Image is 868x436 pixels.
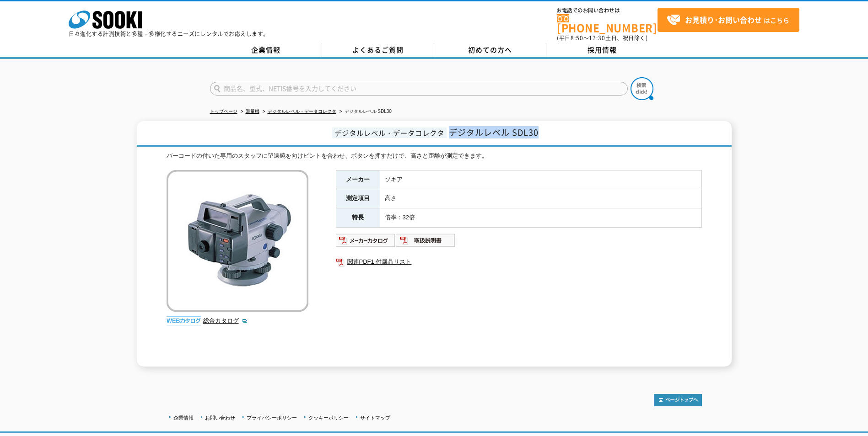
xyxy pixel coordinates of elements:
a: 採用情報 [546,43,658,57]
td: 高さ [380,189,701,208]
td: ソキア [380,170,701,189]
img: メーカーカタログ [336,233,396,248]
th: メーカー [336,170,380,189]
th: 測定項目 [336,189,380,208]
a: メーカーカタログ [336,239,396,246]
a: トップページ [210,109,237,114]
span: 17:30 [589,34,605,42]
img: webカタログ [167,316,201,325]
a: 総合カタログ [203,317,248,324]
li: デジタルレベル SDL30 [338,107,392,117]
th: 特長 [336,208,380,228]
img: トップページへ [654,394,702,406]
a: お問い合わせ [205,415,235,420]
a: 関連PDF1 付属品リスト [336,256,702,268]
img: デジタルレベル SDL30 [167,170,308,312]
strong: お見積り･お問い合わせ [685,14,762,25]
span: はこちら [667,13,789,27]
span: 8:50 [571,34,583,42]
span: お電話でのお問い合わせは [557,8,658,13]
div: バーコードの付いた専用のスタッフに望遠鏡を向けピントを合わせ、ボタンを押すだけで、高さと距離が測定できます。 [167,151,702,161]
span: 初めての方へ [468,45,512,55]
a: 取扱説明書 [396,239,456,246]
a: 初めての方へ [434,43,546,57]
a: お見積り･お問い合わせはこちら [658,8,799,32]
span: デジタルレベル SDL30 [449,126,539,138]
a: サイトマップ [360,415,390,420]
a: デジタルレベル・データコレクタ [268,109,336,114]
a: よくあるご質問 [322,43,434,57]
input: 商品名、型式、NETIS番号を入力してください [210,82,628,96]
p: 日々進化する計測技術と多種・多様化するニーズにレンタルでお応えします。 [69,31,269,37]
span: (平日 ～ 土日、祝日除く) [557,34,647,42]
img: 取扱説明書 [396,233,456,248]
span: デジタルレベル・データコレクタ [332,128,447,138]
a: クッキーポリシー [308,415,349,420]
a: プライバシーポリシー [247,415,297,420]
a: 企業情報 [210,43,322,57]
a: 測量機 [246,109,259,114]
td: 倍率：32倍 [380,208,701,228]
a: 企業情報 [173,415,194,420]
a: [PHONE_NUMBER] [557,14,658,33]
img: btn_search.png [631,77,653,100]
